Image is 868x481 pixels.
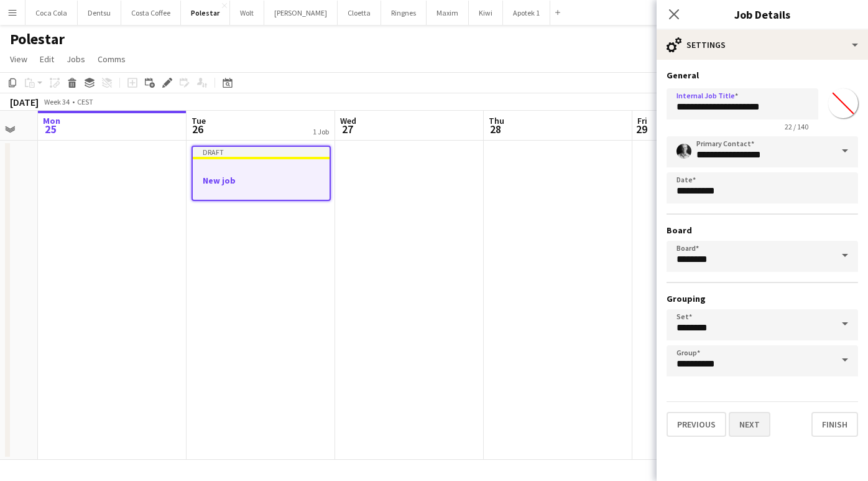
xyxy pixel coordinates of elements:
[10,30,65,49] h1: Polestar
[635,122,647,136] span: 29
[338,122,356,136] span: 27
[78,1,121,25] button: Dentsu
[381,1,427,25] button: Ringnes
[41,122,60,136] span: 25
[190,122,206,136] span: 26
[121,1,181,25] button: Costa Coffee
[729,412,770,437] button: Next
[10,96,39,108] div: [DATE]
[313,127,329,136] div: 1 Job
[338,1,381,25] button: Cloetta
[667,412,726,437] button: Previous
[193,175,330,186] h3: New job
[77,97,93,106] div: CEST
[193,147,330,157] div: Draft
[35,51,59,67] a: Edit
[667,293,858,304] h3: Grouping
[264,1,338,25] button: [PERSON_NAME]
[98,54,126,65] span: Comms
[230,1,264,25] button: Wolt
[192,115,206,126] span: Tue
[811,412,858,437] button: Finish
[25,1,78,25] button: Coca Cola
[489,115,504,126] span: Thu
[43,115,60,126] span: Mon
[41,97,72,106] span: Week 34
[192,146,331,201] app-job-card: DraftNew job
[775,122,818,131] span: 22 / 140
[40,54,54,65] span: Edit
[469,1,503,25] button: Kiwi
[93,51,131,67] a: Comms
[67,54,85,65] span: Jobs
[503,1,550,25] button: Apotek 1
[340,115,356,126] span: Wed
[657,30,868,60] div: Settings
[181,1,230,25] button: Polestar
[62,51,90,67] a: Jobs
[487,122,504,136] span: 28
[667,225,858,236] h3: Board
[427,1,469,25] button: Maxim
[657,6,868,22] h3: Job Details
[667,70,858,81] h3: General
[10,54,27,65] span: View
[5,51,32,67] a: View
[637,115,647,126] span: Fri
